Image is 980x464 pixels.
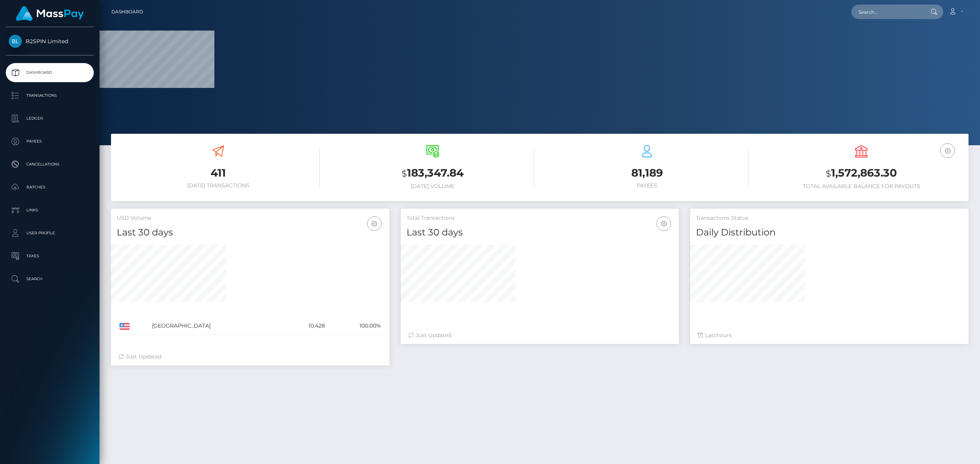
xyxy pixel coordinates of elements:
[6,132,94,151] a: Payees
[9,273,91,285] p: Search
[331,165,534,181] h3: 183,347.84
[6,269,94,289] a: Search
[9,159,91,170] p: Cancellations
[9,204,91,216] p: Links
[760,183,963,190] h6: Total Available Balance for Payouts
[16,6,84,21] img: MassPay Logo
[117,165,320,180] h3: 411
[696,226,963,239] h4: Daily Distribution
[6,247,94,266] a: Taxes
[6,178,94,197] a: Batches
[408,331,671,339] div: Just Updated
[6,201,94,220] a: Links
[117,182,320,189] h6: [DATE] Transactions
[826,168,831,179] small: $
[696,214,963,222] h5: Transactions Status
[117,214,384,222] h5: USD Volume
[9,227,91,239] p: User Profile
[149,317,282,335] td: [GEOGRAPHIC_DATA]
[119,323,130,330] img: US.png
[698,331,961,339] div: Last hours
[331,183,534,190] h6: [DATE] Volume
[407,214,673,222] h5: Total Transactions
[851,5,923,19] input: Search...
[9,67,91,78] p: Dashboard
[9,136,91,147] p: Payees
[407,226,673,239] h4: Last 30 days
[6,38,94,45] span: B2SPIN Limited
[9,90,91,101] p: Transactions
[6,109,94,128] a: Ledger
[9,250,91,262] p: Taxes
[546,165,748,180] h3: 81,189
[283,317,328,335] td: 10,428
[402,168,407,179] small: $
[9,113,91,124] p: Ledger
[9,182,91,193] p: Batches
[9,35,22,48] img: B2SPIN Limited
[119,353,382,361] div: Just Updated
[117,226,384,239] h4: Last 30 days
[6,155,94,174] a: Cancellations
[111,4,143,20] a: Dashboard
[6,224,94,243] a: User Profile
[328,317,384,335] td: 100.00%
[6,63,94,82] a: Dashboard
[546,182,748,189] h6: Payees
[760,165,963,181] h3: 1,572,863.30
[6,86,94,105] a: Transactions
